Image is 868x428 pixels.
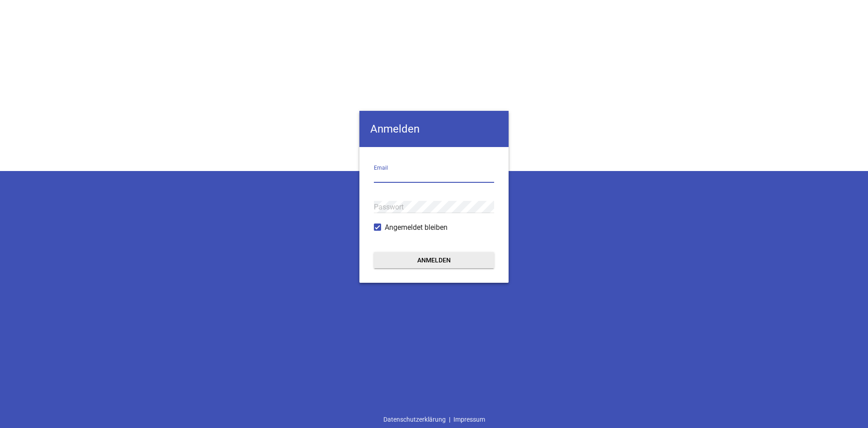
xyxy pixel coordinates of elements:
h4: Anmelden [359,111,509,147]
a: Impressum [450,411,488,428]
div: | [380,411,488,428]
button: Anmelden [374,252,494,268]
span: Angemeldet bleiben [385,222,448,233]
a: Datenschutzerklärung [380,411,449,428]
